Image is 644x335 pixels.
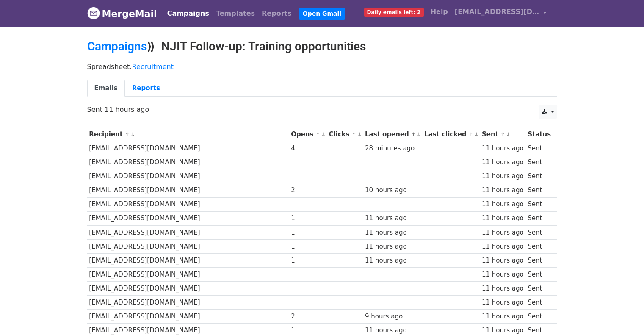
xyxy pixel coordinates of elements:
td: Sent [525,296,553,310]
a: [EMAIL_ADDRESS][DOMAIN_NAME] [451,3,550,23]
a: ↑ [316,131,321,138]
div: 1 [291,213,325,223]
td: Sent [525,225,553,239]
a: ↓ [506,131,511,138]
div: 11 hours ago [482,256,524,266]
div: 9 hours ago [365,312,420,321]
div: 1 [291,228,325,238]
h2: ⟫ NJIT Follow-up: Training opportunities [87,39,557,54]
td: [EMAIL_ADDRESS][DOMAIN_NAME] [87,155,289,169]
a: ↑ [411,131,416,138]
a: ↑ [500,131,505,138]
td: [EMAIL_ADDRESS][DOMAIN_NAME] [87,141,289,155]
td: Sent [525,282,553,296]
td: [EMAIL_ADDRESS][DOMAIN_NAME] [87,183,289,197]
a: MergeMail [87,5,157,22]
a: ↑ [352,131,357,138]
div: 28 minutes ago [365,144,420,153]
td: [EMAIL_ADDRESS][DOMAIN_NAME] [87,211,289,225]
div: 11 hours ago [482,312,524,321]
th: Last opened [363,127,422,141]
td: [EMAIL_ADDRESS][DOMAIN_NAME] [87,268,289,282]
a: ↑ [469,131,473,138]
td: Sent [525,310,553,324]
td: Sent [525,253,553,267]
span: Daily emails left: 2 [364,8,424,17]
div: 11 hours ago [482,298,524,307]
a: Campaigns [87,39,147,53]
div: 2 [291,312,325,321]
div: 11 hours ago [482,172,524,181]
a: Templates [213,5,258,22]
div: 11 hours ago [482,144,524,153]
p: Spreadsheet: [87,62,557,71]
td: [EMAIL_ADDRESS][DOMAIN_NAME] [87,282,289,296]
div: 1 [291,256,325,266]
th: Recipient [87,127,289,141]
td: Sent [525,169,553,183]
th: Sent [480,127,525,141]
td: Sent [525,141,553,155]
div: 4 [291,144,325,153]
a: ↓ [474,131,479,138]
td: [EMAIL_ADDRESS][DOMAIN_NAME] [87,310,289,324]
div: 1 [291,242,325,252]
div: 11 hours ago [365,256,420,266]
a: Recruitment [132,63,174,71]
td: Sent [525,211,553,225]
div: 11 hours ago [482,185,524,195]
div: 10 hours ago [365,185,420,195]
a: Daily emails left: 2 [361,3,427,20]
div: 11 hours ago [482,242,524,252]
div: 11 hours ago [482,199,524,209]
td: [EMAIL_ADDRESS][DOMAIN_NAME] [87,253,289,267]
a: ↓ [417,131,421,138]
td: Sent [525,183,553,197]
a: Reports [125,80,167,97]
a: ↓ [357,131,362,138]
td: Sent [525,197,553,211]
td: Sent [525,239,553,253]
td: Sent [525,155,553,169]
a: ↓ [321,131,326,138]
th: Status [525,127,553,141]
td: [EMAIL_ADDRESS][DOMAIN_NAME] [87,296,289,310]
a: Reports [258,5,295,22]
td: [EMAIL_ADDRESS][DOMAIN_NAME] [87,169,289,183]
a: Emails [87,80,125,97]
th: Clicks [327,127,363,141]
p: Sent 11 hours ago [87,105,557,114]
a: ↓ [130,131,135,138]
img: MergeMail logo [87,7,100,19]
th: Opens [289,127,327,141]
div: 11 hours ago [482,228,524,238]
td: [EMAIL_ADDRESS][DOMAIN_NAME] [87,225,289,239]
div: 2 [291,185,325,195]
td: [EMAIL_ADDRESS][DOMAIN_NAME] [87,197,289,211]
a: Open Gmail [299,8,345,20]
div: 11 hours ago [482,284,524,293]
a: Campaigns [164,5,213,22]
div: 11 hours ago [482,213,524,223]
div: 11 hours ago [365,213,420,223]
div: 11 hours ago [482,158,524,167]
td: [EMAIL_ADDRESS][DOMAIN_NAME] [87,239,289,253]
a: Help [427,3,451,20]
span: [EMAIL_ADDRESS][DOMAIN_NAME] [455,7,539,17]
div: 11 hours ago [365,242,420,252]
td: Sent [525,268,553,282]
th: Last clicked [422,127,480,141]
a: ↑ [125,131,130,138]
div: 11 hours ago [365,228,420,238]
div: 11 hours ago [482,270,524,280]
